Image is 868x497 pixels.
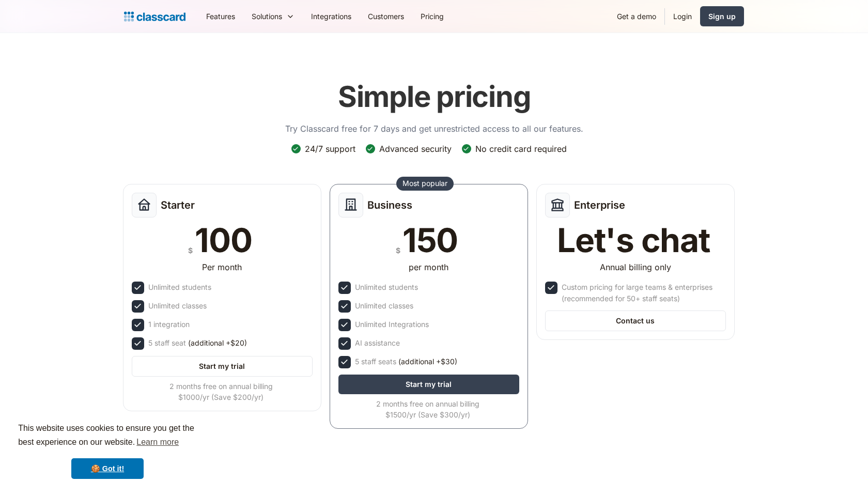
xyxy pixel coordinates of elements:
h2: Starter [161,199,195,211]
a: dismiss cookie message [71,458,144,479]
div: Unlimited students [148,282,211,293]
div: 150 [402,224,458,257]
h1: Simple pricing [338,80,531,114]
div: cookieconsent [8,412,207,489]
div: Solutions [252,11,282,22]
div: Let's chat [557,224,710,257]
div: AI assistance [355,337,400,349]
div: 2 months free on annual billing $1500/yr (Save $300/yr) [338,398,517,420]
div: 2 months free on annual billing $1000/yr (Save $200/yr) [132,381,311,402]
div: Most popular [402,178,447,189]
a: Features [198,5,243,28]
a: Logo [124,9,185,24]
a: learn more about cookies [135,434,180,450]
a: Integrations [303,5,360,28]
div: 1 integration [148,319,190,330]
div: 100 [195,224,252,257]
div: 5 staff seats [355,356,457,367]
div: Annual billing only [600,261,671,273]
div: Unlimited Integrations [355,319,429,330]
p: Try Classcard free for 7 days and get unrestricted access to all our features. [285,122,583,135]
div: Sign up [708,11,736,22]
div: No credit card required [475,143,567,154]
a: Contact us [545,310,726,331]
a: Get a demo [609,5,664,28]
div: Per month [202,261,242,273]
div: 5 staff seat [148,337,247,349]
div: per month [409,261,448,273]
h2: Business [367,199,412,211]
div: 24/7 support [305,143,355,154]
div: $ [396,244,400,257]
div: Solutions [243,5,303,28]
a: Start my trial [132,356,313,377]
div: Unlimited classes [148,300,207,312]
div: Custom pricing for large teams & enterprises (recommended for 50+ staff seats) [562,282,724,304]
span: (additional +$30) [398,356,457,367]
span: (additional +$20) [188,337,247,349]
h2: Enterprise [574,199,625,211]
a: Sign up [700,6,744,26]
a: Pricing [412,5,452,28]
div: Advanced security [379,143,452,154]
a: Login [665,5,700,28]
span: This website uses cookies to ensure you get the best experience on our website. [18,422,197,450]
div: $ [188,244,193,257]
a: Start my trial [338,375,519,394]
div: Unlimited students [355,282,418,293]
div: Unlimited classes [355,300,413,312]
a: Customers [360,5,412,28]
